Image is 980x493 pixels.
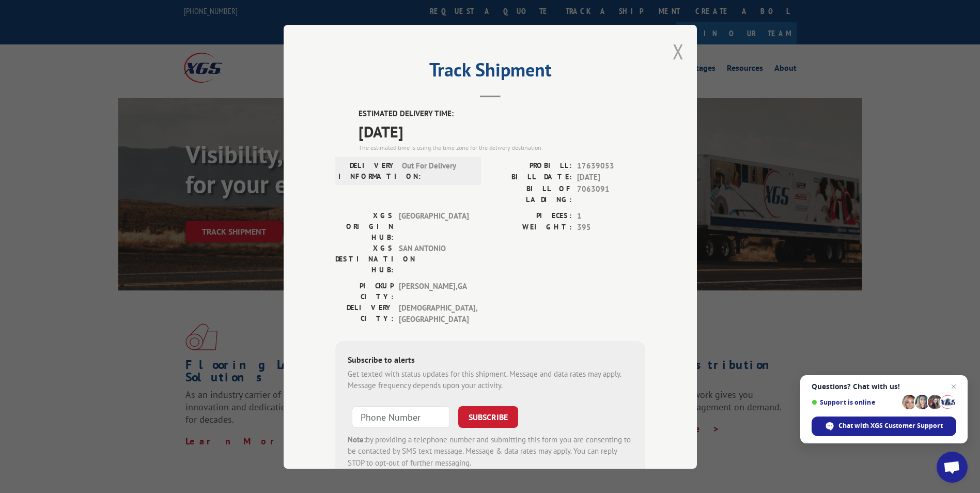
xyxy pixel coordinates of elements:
span: 1 [577,210,645,222]
span: Close chat [947,380,960,393]
span: [DEMOGRAPHIC_DATA] , [GEOGRAPHIC_DATA] [399,302,469,325]
div: by providing a telephone number and submitting this form you are consenting to be contacted by SM... [348,434,633,469]
div: Subscribe to alerts [348,353,633,368]
div: Get texted with status updates for this shipment. Message and data rates may apply. Message frequ... [348,368,633,391]
label: WEIGHT: [490,222,572,234]
div: Chat with XGS Customer Support [812,417,956,436]
input: Phone Number [352,406,450,427]
span: SAN ANTONIO [399,242,469,275]
label: PROBILL: [490,160,572,172]
label: BILL OF LADING: [490,183,572,205]
span: 17639053 [577,160,645,172]
span: Out For Delivery [402,160,472,181]
span: Chat with XGS Customer Support [838,421,943,430]
div: Open chat [937,452,968,483]
button: Close modal [673,38,684,65]
label: DELIVERY CITY: [335,302,394,325]
span: [DATE] [577,172,645,183]
strong: Note: [348,434,366,444]
div: The estimated time is using the time zone for the delivery destination. [359,143,645,152]
span: [DATE] [359,119,645,143]
span: [PERSON_NAME] , GA [399,280,469,302]
label: BILL DATE: [490,172,572,183]
label: XGS ORIGIN HUB: [335,210,394,242]
span: [GEOGRAPHIC_DATA] [399,210,469,242]
button: SUBSCRIBE [458,406,518,427]
span: 7063091 [577,183,645,205]
label: PIECES: [490,210,572,222]
span: 395 [577,222,645,234]
label: DELIVERY INFORMATION: [338,160,397,181]
label: XGS DESTINATION HUB: [335,242,394,275]
label: ESTIMATED DELIVERY TIME: [359,108,645,120]
h2: Track Shipment [335,63,645,82]
label: PICKUP CITY: [335,280,394,302]
span: Questions? Chat with us! [812,382,956,391]
span: Support is online [812,398,898,406]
